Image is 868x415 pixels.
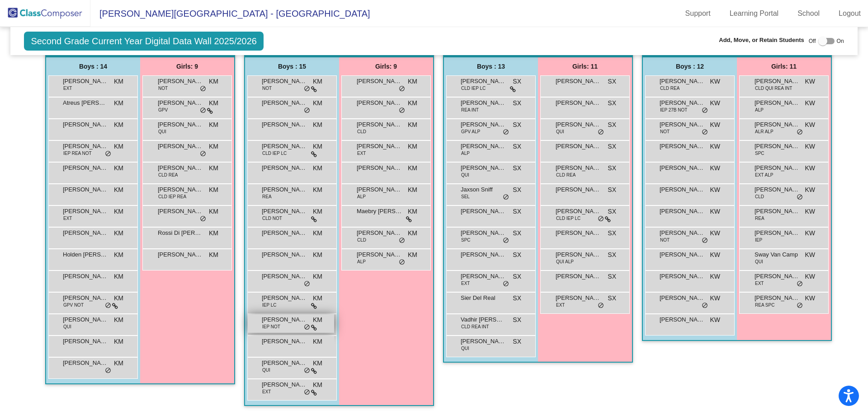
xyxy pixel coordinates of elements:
span: KM [114,142,123,151]
span: [PERSON_NAME] [63,207,108,216]
span: [PERSON_NAME] [660,185,705,194]
span: [PERSON_NAME] [461,77,506,86]
span: SPC [461,237,471,243]
span: [PERSON_NAME] [755,185,800,194]
span: IEP NOT [262,323,280,330]
span: IEP REA NOT [63,150,92,157]
a: Logout [831,6,868,21]
span: KM [209,250,218,260]
span: [PERSON_NAME] [755,77,800,86]
span: Sway Van Camp [755,250,800,259]
span: [PERSON_NAME] [556,185,601,194]
span: KM [209,120,218,130]
span: [PERSON_NAME] [262,380,307,389]
span: KM [313,272,322,281]
span: [PERSON_NAME] [63,163,108,173]
span: [PERSON_NAME] [158,120,203,129]
span: [PERSON_NAME] [755,272,800,281]
span: [PERSON_NAME] [357,163,402,173]
span: [PERSON_NAME] [262,294,307,303]
span: [PERSON_NAME] [357,98,402,107]
span: SX [608,272,616,281]
span: [PERSON_NAME] [357,250,402,259]
span: [PERSON_NAME] [262,207,307,216]
span: CLD REA [158,172,178,178]
span: do_not_disturb_alt [399,107,405,114]
span: [PERSON_NAME] [158,98,203,107]
span: IEP [755,237,762,243]
span: [PERSON_NAME] [63,228,108,238]
span: do_not_disturb_alt [702,107,708,114]
span: KM [114,120,123,130]
span: KM [313,228,322,238]
span: KW [805,98,815,108]
span: KM [209,98,218,108]
span: KM [209,163,218,173]
span: [PERSON_NAME] [357,185,402,194]
span: KM [209,142,218,151]
span: [PERSON_NAME] [461,272,506,281]
span: do_not_disturb_alt [200,215,206,223]
span: EXT [755,280,764,287]
span: CLD REA [660,85,679,92]
span: KW [710,207,720,216]
span: QUI ALP [556,258,574,265]
span: [PERSON_NAME] [262,142,307,151]
span: KM [114,359,123,368]
span: KM [313,142,322,151]
span: KM [313,163,322,173]
span: KM [408,98,417,108]
span: KW [710,272,720,281]
span: [PERSON_NAME] [158,207,203,216]
a: Learning Portal [722,6,786,21]
span: KM [313,185,322,195]
span: EXT [63,215,72,222]
span: [PERSON_NAME] [660,142,705,151]
span: [PERSON_NAME] [357,228,402,238]
span: [PERSON_NAME] [63,185,108,194]
span: KM [114,294,123,303]
span: [PERSON_NAME] [660,163,705,173]
span: KW [710,250,720,260]
span: EXT [357,150,366,157]
span: SX [608,185,616,195]
span: NOT [660,128,670,135]
span: SX [608,98,616,108]
span: KM [209,228,218,238]
span: [PERSON_NAME] [262,120,307,129]
span: KM [114,272,123,281]
span: CLD [357,237,366,243]
span: KM [313,315,322,325]
span: QUI [63,323,71,330]
span: CLD IEP LC [556,215,580,222]
span: SX [608,142,616,151]
span: Off [809,37,816,45]
span: SPC [755,150,764,157]
span: do_not_disturb_alt [797,280,803,288]
span: do_not_disturb_alt [797,129,803,136]
span: [PERSON_NAME] [755,120,800,129]
span: do_not_disturb_alt [702,237,708,244]
span: [PERSON_NAME] [461,207,506,216]
span: KM [408,250,417,260]
span: [PERSON_NAME] [660,294,705,303]
span: [PERSON_NAME][GEOGRAPHIC_DATA] - [GEOGRAPHIC_DATA] [90,6,370,21]
span: On [837,37,844,45]
span: [PERSON_NAME] [556,163,601,173]
span: KM [408,120,417,130]
span: do_not_disturb_alt [304,367,310,374]
span: KM [313,380,322,390]
span: [PERSON_NAME] [158,185,203,194]
span: [PERSON_NAME] [262,77,307,86]
span: [PERSON_NAME] [461,337,506,346]
span: do_not_disturb_alt [797,302,803,309]
span: GPV ALP [461,128,480,135]
span: KM [313,120,322,130]
span: GPV NOT [63,302,84,308]
span: KM [408,163,417,173]
span: KW [805,185,815,195]
a: Support [678,6,718,21]
span: Rossi Di [PERSON_NAME] [158,228,203,238]
span: KM [313,98,322,108]
span: REA SPC [755,302,774,308]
